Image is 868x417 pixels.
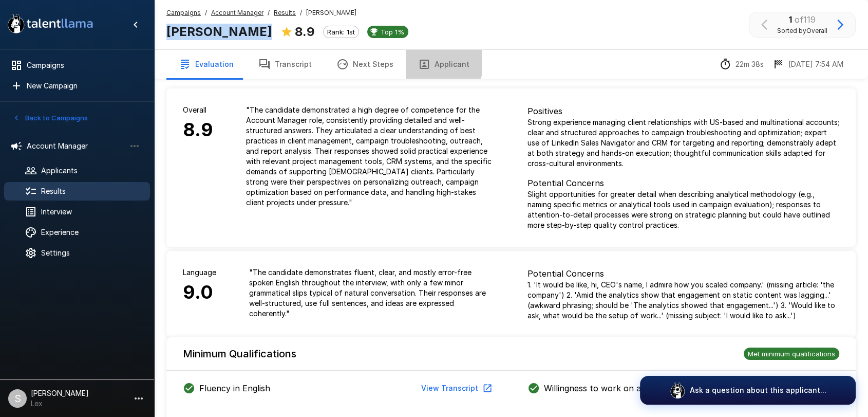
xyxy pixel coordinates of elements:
[527,189,839,230] p: Slight opportunities for greater detail when describing analytical methodology (e.g., naming spec...
[199,382,270,394] p: Fluency in English
[166,9,201,16] u: Campaigns
[527,117,839,169] p: Strong experience managing client relationships with US-based and multinational accounts; clear a...
[417,379,495,398] button: View Transcript
[211,9,263,16] u: Account Manager
[669,382,686,398] img: logo_glasses@2x.png
[735,59,764,69] p: 22m 38s
[527,280,839,321] p: 1. 'It would be like, hi, CEO's name, I admire how you scaled company.' (missing article: 'the co...
[166,50,246,79] button: Evaluation
[183,267,216,278] p: Language
[640,376,856,405] button: Ask a question about this applicant...
[306,8,356,18] span: [PERSON_NAME]
[544,382,693,394] p: Willingness to work on a US schedule
[183,115,213,145] h6: 8.9
[183,278,216,307] h6: 9.0
[166,24,272,39] b: [PERSON_NAME]
[274,9,296,16] u: Results
[376,28,408,36] span: Top 1%
[527,177,839,189] p: Potential Concerns
[268,8,270,18] span: /
[295,24,315,39] b: 8.9
[690,385,826,395] p: Ask a question about this applicant...
[406,50,482,79] button: Applicant
[324,28,358,36] span: Rank: 1st
[772,58,843,70] div: The date and time when the interview was completed
[744,350,839,358] span: Met minimum qualifications
[788,59,843,69] p: [DATE] 7:54 AM
[719,58,764,70] div: The time between starting and completing the interview
[246,105,495,208] p: " The candidate demonstrated a high degree of competence for the Account Manager role, consistent...
[246,50,324,79] button: Transcript
[324,50,406,79] button: Next Steps
[527,267,839,280] p: Potential Concerns
[205,8,207,18] span: /
[183,346,296,362] h6: Minimum Qualifications
[249,267,495,319] p: " The candidate demonstrates fluent, clear, and mostly error-free spoken English throughout the i...
[183,105,213,115] p: Overall
[795,14,816,25] span: of 119
[527,105,839,117] p: Positives
[789,14,792,25] b: 1
[300,8,302,18] span: /
[777,26,827,36] span: Sorted by Overall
